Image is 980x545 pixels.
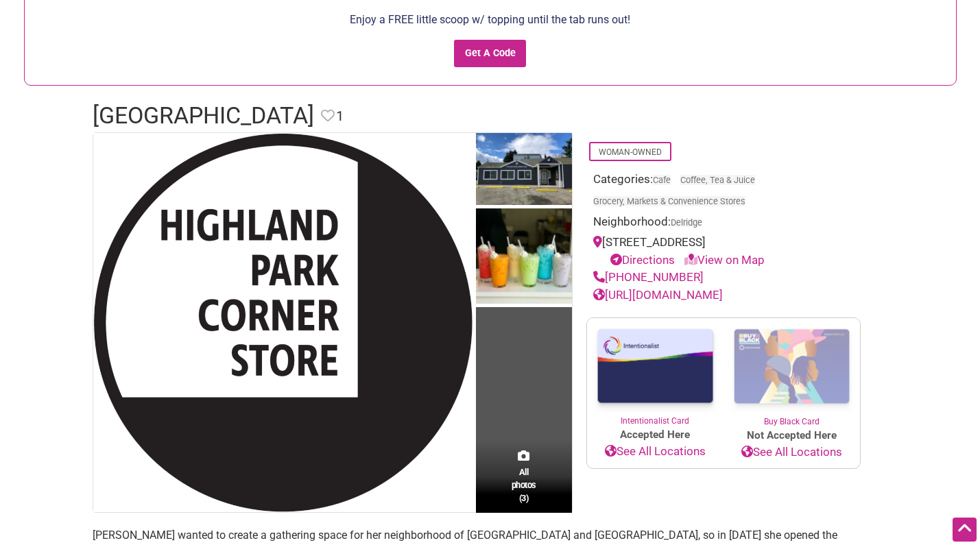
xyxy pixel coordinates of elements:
[587,318,724,415] img: Intentionalist Card
[476,133,572,208] img: Highland Park Corner Store
[454,40,526,68] input: Get A Code
[93,133,473,512] img: Highland Park Corner Store
[724,318,860,415] img: Buy Black Card
[724,428,860,444] span: Not Accepted Here
[593,270,704,284] a: [PHONE_NUMBER]
[587,443,724,461] a: See All Locations
[593,288,723,302] a: [URL][DOMAIN_NAME]
[587,318,724,427] a: Intentionalist Card
[653,175,671,185] a: Cafe
[476,208,572,308] img: Highland Park Corner Store
[680,175,755,185] a: Coffee, Tea & Juice
[321,109,335,123] i: Favorite
[593,213,854,234] div: Neighborhood:
[610,253,675,267] a: Directions
[336,106,344,127] span: 1
[593,234,854,269] div: [STREET_ADDRESS]
[684,253,765,267] a: View on Map
[587,427,724,443] span: Accepted Here
[93,99,314,132] h1: [GEOGRAPHIC_DATA]
[953,518,977,542] div: Scroll Back to Top
[599,147,662,157] a: Woman-Owned
[671,219,702,228] span: Delridge
[593,171,854,213] div: Categories:
[32,11,949,29] p: Enjoy a FREE little scoop w/ topping until the tab runs out!
[724,444,860,461] a: See All Locations
[512,465,536,505] span: All photos (3)
[724,318,860,428] a: Buy Black Card
[593,196,745,206] a: Grocery, Markets & Convenience Stores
